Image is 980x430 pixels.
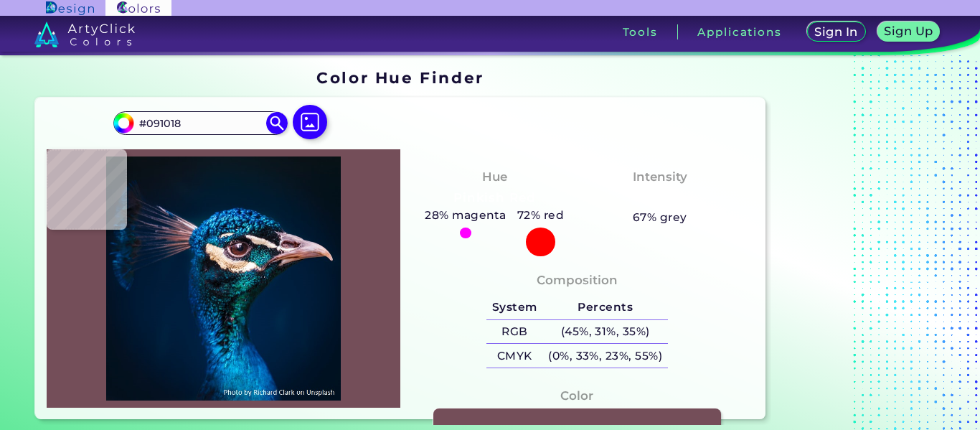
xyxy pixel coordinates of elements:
h3: Pinkish Red [448,190,542,207]
h5: CMYK [486,344,542,368]
h5: (0%, 33%, 23%, 55%) [542,344,667,368]
a: Sign In [807,22,866,42]
img: ArtyClick Design logo [46,1,94,15]
h5: 67% grey [633,208,687,227]
h4: Color [560,385,593,406]
h4: Composition [537,270,618,291]
h3: Pastel [633,190,687,207]
h5: Percents [542,296,667,319]
h3: Applications [697,27,781,37]
h3: Tools [623,27,658,37]
h4: Intensity [633,167,687,187]
h5: (45%, 31%, 35%) [542,320,667,344]
img: img_pavlin.jpg [54,156,393,401]
img: icon search [266,112,288,134]
h1: Color Hue Finder [316,67,484,88]
h5: 72% red [512,206,570,225]
input: type color.. [134,113,268,133]
h5: Sign Up [884,25,933,37]
img: logo_artyclick_colors_white.svg [34,22,136,47]
h5: 28% magenta [420,206,512,225]
h5: Sign In [814,26,857,37]
h5: RGB [486,320,542,344]
h4: Hue [482,167,507,187]
a: Sign Up [877,22,941,42]
img: icon picture [293,105,327,139]
h5: System [486,296,542,319]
